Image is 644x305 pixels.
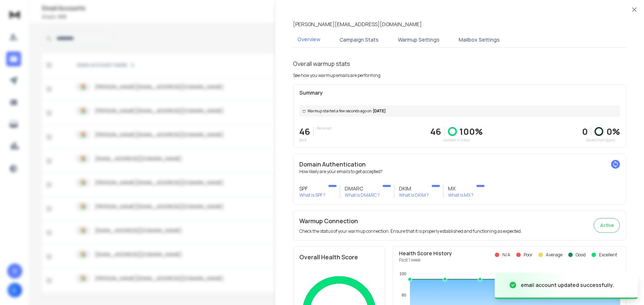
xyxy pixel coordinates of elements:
[448,185,473,192] h3: MX
[431,126,441,137] p: 46
[293,59,350,68] h1: Overall warmup stats
[345,192,380,198] p: What is DMARC ?
[299,89,620,97] p: Summary
[399,257,452,263] p: Past 1 week
[299,192,326,198] p: What is SPF ?
[546,252,562,258] p: Average
[431,137,483,143] p: Landed in Inbox
[393,32,444,48] button: Warmup Settings
[293,73,380,78] p: See how you warmup emails are performing
[335,32,383,48] button: Campaign Stats
[293,21,422,28] p: [PERSON_NAME][EMAIL_ADDRESS][DOMAIN_NAME]
[299,169,620,175] p: How likely are your emails to get accepted?
[399,185,429,192] h3: DKIM
[460,126,483,137] p: 100 %
[599,252,617,258] p: Excellent
[299,137,310,143] p: Sent
[299,253,379,262] h2: Overall Health Score
[524,252,533,258] p: Poor
[576,252,586,258] p: Good
[317,126,331,131] p: Received
[399,192,429,198] p: What is DKIM ?
[582,137,620,143] p: Saved from Spam
[345,185,380,192] h3: DMARC
[448,192,473,198] p: What is MX ?
[299,160,620,169] h2: Domain Authentication
[299,228,522,234] p: Check the status of your warmup connection. Ensure that it is properly established and functionin...
[399,250,452,257] p: Health Score History
[594,218,620,233] button: Active
[606,126,620,137] p: 0 %
[582,125,588,137] strong: 0
[399,272,406,276] tspan: 100
[299,185,326,192] h3: SPF
[299,217,522,225] h2: Warmup Connection
[299,105,620,117] div: [DATE]
[307,108,371,114] span: Warmup started a few seconds ago on
[293,31,325,48] button: Overview
[502,252,510,258] p: N/A
[402,293,406,297] tspan: 80
[299,126,310,137] p: 46
[454,32,504,48] button: Mailbox Settings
